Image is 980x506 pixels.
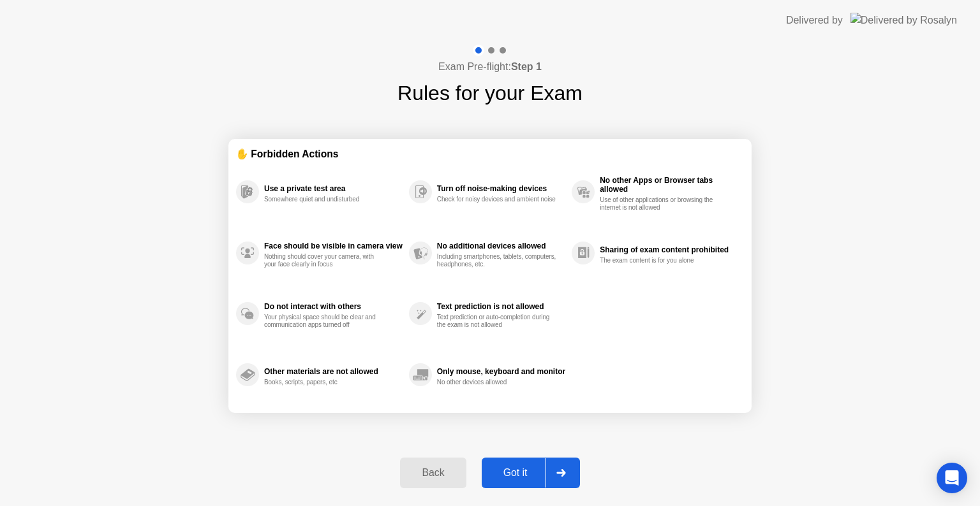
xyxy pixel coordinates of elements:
[786,13,843,28] div: Delivered by
[437,253,558,268] div: Including smartphones, tablets, computers, headphones, etc.
[482,458,580,488] button: Got it
[850,13,957,27] img: Delivered by Rosalyn
[511,61,542,72] b: Step 1
[400,458,466,488] button: Back
[600,245,738,254] div: Sharing of exam content prohibited
[937,463,967,493] div: Open Intercom Messenger
[264,379,385,386] div: Books, scripts, papers, etc
[236,147,744,161] div: ✋ Forbidden Actions
[600,257,720,264] div: The exam content is for you alone
[264,253,385,268] div: Nothing should cover your camera, with your face clearly in focus
[437,242,565,250] div: No additional devices allowed
[437,196,558,203] div: Check for noisy devices and ambient noise
[600,196,720,212] div: Use of other applications or browsing the internet is not allowed
[264,314,385,329] div: Your physical space should be clear and communication apps turned off
[264,242,403,250] div: Face should be visible in camera view
[437,302,565,311] div: Text prediction is not allowed
[437,314,558,329] div: Text prediction or auto-completion during the exam is not allowed
[600,176,738,194] div: No other Apps or Browser tabs allowed
[437,379,558,386] div: No other devices allowed
[437,367,565,376] div: Only mouse, keyboard and monitor
[264,196,385,203] div: Somewhere quiet and undisturbed
[397,78,583,108] h1: Rules for your Exam
[438,59,542,75] h4: Exam Pre-flight:
[404,467,462,479] div: Back
[264,367,403,376] div: Other materials are not allowed
[264,184,403,193] div: Use a private test area
[486,467,546,479] div: Got it
[264,302,403,311] div: Do not interact with others
[437,184,565,193] div: Turn off noise-making devices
